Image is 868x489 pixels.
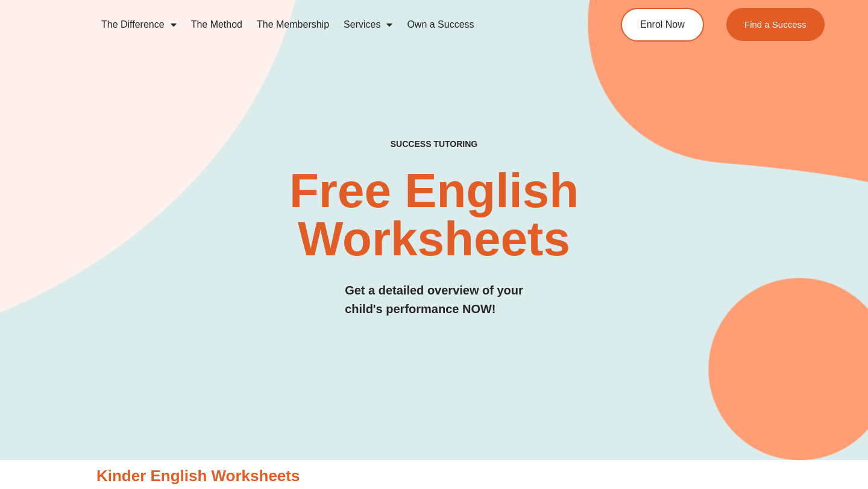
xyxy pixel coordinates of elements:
[184,11,250,39] a: The Method
[94,11,576,39] nav: Menu
[345,281,523,319] h3: Get a detailed overview of your child's performance NOW!
[621,8,704,42] a: Enrol Now
[640,20,685,30] span: Enrol Now
[96,466,772,487] h3: Kinder English Worksheets
[336,11,400,39] a: Services
[176,167,691,263] h2: Free English Worksheets​
[94,11,184,39] a: The Difference
[318,139,550,149] h4: SUCCESS TUTORING​
[250,11,336,39] a: The Membership
[744,20,807,29] span: Find a Success
[726,8,825,41] a: Find a Success
[400,11,481,39] a: Own a Success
